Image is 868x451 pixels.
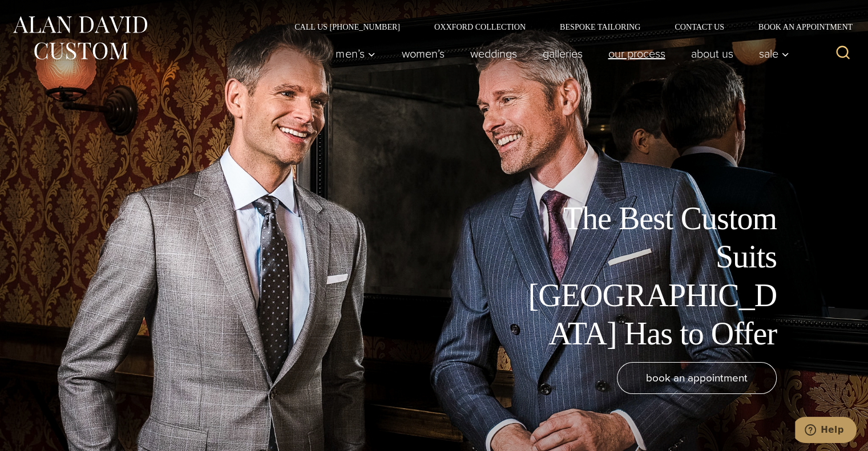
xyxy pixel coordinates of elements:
a: Our Process [595,42,678,65]
a: Women’s [389,42,457,65]
button: Child menu of Sale [746,42,796,65]
a: About Us [678,42,746,65]
a: book an appointment [617,362,777,394]
a: Bespoke Tailoring [543,23,657,31]
button: View Search Form [829,40,857,67]
span: book an appointment [646,369,748,386]
a: Call Us [PHONE_NUMBER] [277,23,417,31]
iframe: Opens a widget where you can chat to one of our agents [795,417,857,445]
a: Galleries [530,42,595,65]
img: Alan David Custom [11,13,148,63]
a: weddings [457,42,530,65]
button: Child menu of Men’s [323,42,389,65]
a: Book an Appointment [741,23,857,31]
h1: The Best Custom Suits [GEOGRAPHIC_DATA] Has to Offer [520,200,777,353]
nav: Secondary Navigation [277,23,857,31]
a: Contact Us [657,23,741,31]
a: Oxxford Collection [417,23,543,31]
nav: Primary Navigation [323,42,796,65]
